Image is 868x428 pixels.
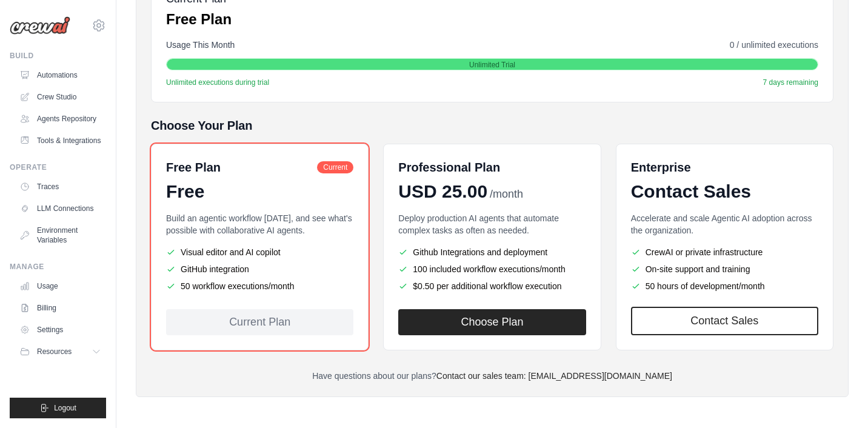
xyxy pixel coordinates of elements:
a: Traces [15,177,106,196]
li: 100 included workflow executions/month [398,263,586,275]
a: Automations [15,65,106,85]
button: Logout [10,398,106,418]
a: Contact our sales team: [EMAIL_ADDRESS][DOMAIN_NAME] [436,371,672,381]
a: Contact Sales [631,307,818,335]
span: Logout [54,403,76,413]
li: GitHub integration [166,263,353,275]
a: Environment Variables [15,221,106,250]
span: Unlimited executions during trial [166,78,269,87]
img: Logo [10,16,70,35]
li: CrewAI or private infrastructure [631,246,818,258]
span: Usage This Month [166,39,235,51]
span: Resources [37,347,72,356]
a: Tools & Integrations [15,131,106,150]
h6: Free Plan [166,159,221,176]
p: Free Plan [166,10,232,29]
li: 50 workflow executions/month [166,280,353,292]
button: Resources [15,342,106,361]
p: Deploy production AI agents that automate complex tasks as often as needed. [398,212,586,236]
span: USD 25.00 [398,181,487,202]
span: 0 / unlimited executions [730,39,818,51]
p: Accelerate and scale Agentic AI adoption across the organization. [631,212,818,236]
li: On-site support and training [631,263,818,275]
div: Current Plan [166,309,353,335]
div: Manage [10,262,106,272]
a: Settings [15,320,106,339]
div: Free [166,181,353,202]
span: 7 days remaining [763,78,818,87]
a: LLM Connections [15,199,106,218]
a: Usage [15,276,106,296]
h6: Enterprise [631,159,818,176]
div: Operate [10,162,106,172]
a: Agents Repository [15,109,106,129]
span: /month [490,186,523,202]
button: Choose Plan [398,309,586,335]
a: Billing [15,298,106,318]
h5: Choose Your Plan [151,117,833,134]
h6: Professional Plan [398,159,500,176]
div: Build [10,51,106,61]
a: Crew Studio [15,87,106,107]
li: Github Integrations and deployment [398,246,586,258]
li: 50 hours of development/month [631,280,818,292]
p: Have questions about our plans? [151,370,833,382]
p: Build an agentic workflow [DATE], and see what's possible with collaborative AI agents. [166,212,353,236]
li: $0.50 per additional workflow execution [398,280,586,292]
span: Current [317,161,353,173]
span: Unlimited Trial [469,60,515,70]
div: Contact Sales [631,181,818,202]
li: Visual editor and AI copilot [166,246,353,258]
